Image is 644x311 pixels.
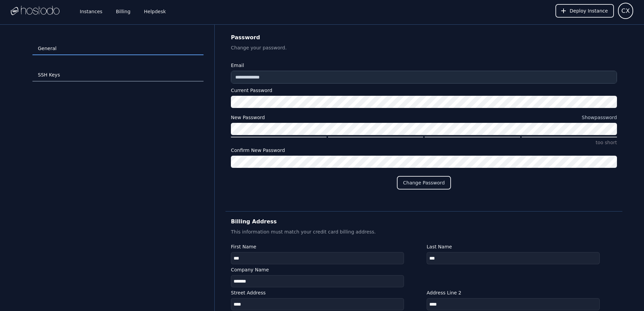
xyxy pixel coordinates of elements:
[231,266,617,274] label: Company Name
[231,139,617,146] p: too short
[621,6,630,16] span: CX
[231,33,617,42] h2: Password
[231,228,617,236] p: This information must match your credit card billing address.
[231,113,265,121] div: New Password
[231,243,421,251] label: First Name
[231,289,421,297] label: Street Address
[32,42,204,55] a: General
[397,176,451,190] button: Change Password
[11,6,59,16] img: Logo
[231,217,617,226] h2: Billing Address
[231,44,617,52] p: Change your password.
[427,289,617,297] label: Address Line 2
[427,243,617,251] label: Last Name
[32,69,204,82] a: SSH Keys
[231,86,617,94] label: Current Password
[555,4,614,18] button: Deploy Instance
[618,3,633,19] button: User menu
[231,146,617,154] label: Confirm New Password
[570,7,608,14] span: Deploy Instance
[582,114,617,121] button: New Password
[231,61,617,69] label: Email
